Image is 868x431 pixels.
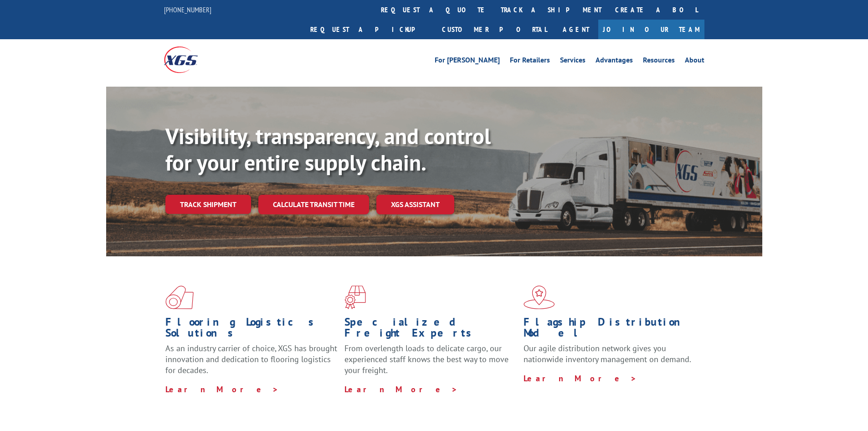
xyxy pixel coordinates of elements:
a: Learn More > [165,384,279,395]
a: Services [560,57,586,67]
h1: Specialized Freight Experts [344,317,517,343]
a: Resources [643,57,675,67]
a: Calculate transit time [258,195,369,214]
a: XGS ASSISTANT [376,195,454,214]
span: Our agile distribution network gives you nationwide inventory management on demand. [524,343,691,364]
a: Request a pickup [303,20,435,39]
span: As an industry carrier of choice, XGS has brought innovation and dedication to flooring logistics... [165,343,337,375]
img: xgs-icon-focused-on-flooring-red [344,286,366,309]
a: Join Our Team [598,20,704,39]
p: From overlength loads to delicate cargo, our experienced staff knows the best way to move your fr... [344,343,517,384]
b: Visibility, transparency, and control for your entire supply chain. [165,122,491,177]
a: Learn More > [344,384,458,395]
a: About [685,57,704,67]
a: Customer Portal [435,20,554,39]
a: Learn More > [524,373,637,384]
a: Advantages [596,57,633,67]
a: For [PERSON_NAME] [435,57,500,67]
a: [PHONE_NUMBER] [164,5,211,14]
a: Agent [554,20,598,39]
a: Track shipment [165,195,251,214]
h1: Flooring Logistics Solutions [165,317,338,343]
img: xgs-icon-total-supply-chain-intelligence-red [165,286,194,309]
img: xgs-icon-flagship-distribution-model-red [524,286,555,309]
h1: Flagship Distribution Model [524,317,696,343]
a: For Retailers [510,57,550,67]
